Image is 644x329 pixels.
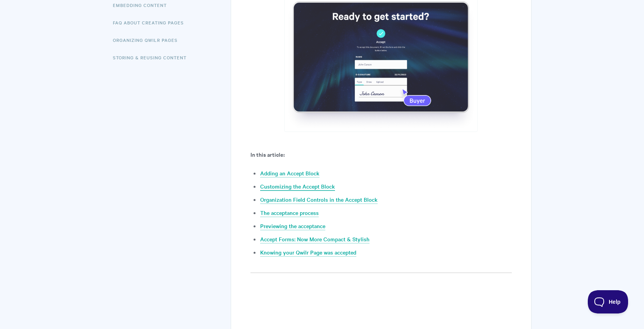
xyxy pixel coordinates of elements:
strong: In this article: [250,150,285,158]
iframe: Toggle Customer Support [588,290,628,313]
a: Accept Forms: Now More Compact & Stylish [260,235,369,244]
a: The acceptance process [260,209,319,217]
a: Adding an Accept Block [260,169,319,178]
a: Organization Field Controls in the Accept Block [260,196,378,204]
a: Knowing your Qwilr Page was accepted [260,248,356,257]
a: Customizing the Accept Block [260,182,335,191]
a: Storing & Reusing Content [113,50,192,65]
a: FAQ About Creating Pages [113,15,190,30]
a: Previewing the acceptance [260,222,325,230]
a: Organizing Qwilr Pages [113,32,183,48]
